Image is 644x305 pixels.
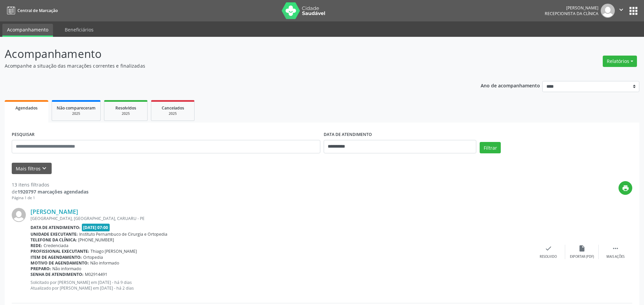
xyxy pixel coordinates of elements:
[5,46,449,62] p: Acompanhamento
[545,245,552,252] i: check
[578,245,586,252] i: insert_drive_file
[31,237,77,243] b: Telefone da clínica:
[5,62,449,69] p: Acompanhe a situação das marcações correntes e finalizadas
[78,237,114,243] span: [PHONE_NUMBER]
[85,272,107,277] span: M02914491
[52,266,81,272] span: Não informado
[31,216,532,221] div: [GEOGRAPHIC_DATA], [GEOGRAPHIC_DATA], CARUARU - PE
[15,105,38,111] span: Agendados
[31,231,78,237] b: Unidade executante:
[91,248,137,254] span: Thiago [PERSON_NAME]
[601,4,615,18] img: img
[31,208,78,215] a: [PERSON_NAME]
[628,5,639,17] button: apps
[82,224,110,231] span: [DATE] 07:00
[115,105,136,111] span: Resolvidos
[41,165,48,172] i: keyboard_arrow_down
[31,266,51,272] b: Preparo:
[31,260,89,266] b: Motivo de agendamento:
[12,195,89,201] div: Página 1 de 1
[615,4,628,18] button: 
[31,272,84,277] b: Senha de atendimento:
[12,130,35,140] label: PESQUISAR
[79,231,167,237] span: Instituto Pernambuco de Cirurgia e Ortopedia
[618,6,625,13] i: 
[60,24,98,35] a: Beneficiários
[12,181,89,188] div: 13 itens filtrados
[31,243,42,248] b: Rede:
[545,11,598,16] span: Recepcionista da clínica
[603,56,637,67] button: Relatórios
[12,188,89,195] div: de
[31,280,532,291] p: Solicitado por [PERSON_NAME] em [DATE] - há 9 dias Atualizado por [PERSON_NAME] em [DATE] - há 2 ...
[57,111,96,116] div: 2025
[480,142,501,153] button: Filtrar
[31,225,80,230] b: Data de atendimento:
[31,254,82,260] b: Item de agendamento:
[606,254,625,259] div: Mais ações
[17,188,89,195] strong: 1920797 marcações agendadas
[12,208,26,222] img: img
[31,248,89,254] b: Profissional executante:
[44,243,68,248] span: Credenciada
[324,130,372,140] label: DATA DE ATENDIMENTO
[5,5,58,16] a: Central de Marcação
[17,8,58,13] span: Central de Marcação
[12,163,52,174] button: Mais filtroskeyboard_arrow_down
[622,184,629,192] i: print
[545,5,598,11] div: [PERSON_NAME]
[619,181,632,195] button: print
[57,105,96,111] span: Não compareceram
[162,105,184,111] span: Cancelados
[2,24,53,37] a: Acompanhamento
[612,245,619,252] i: 
[156,111,190,116] div: 2025
[481,81,540,89] p: Ano de acompanhamento
[109,111,143,116] div: 2025
[540,254,557,259] div: Resolvido
[83,254,103,260] span: Ortopedia
[570,254,594,259] div: Exportar (PDF)
[90,260,119,266] span: Não informado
